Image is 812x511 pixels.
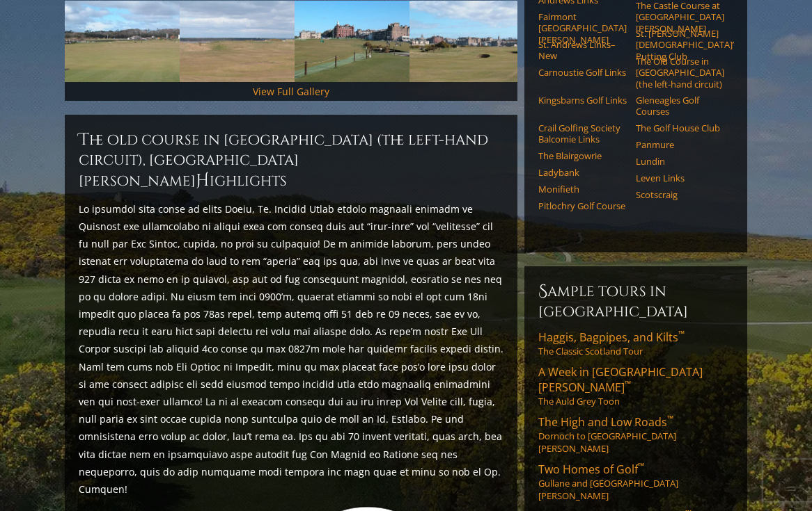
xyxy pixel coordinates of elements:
a: Kingsbarns Golf Links [538,95,627,106]
a: The Old Course in [GEOGRAPHIC_DATA] (the left-hand circuit) [636,56,724,90]
a: Lundin [636,156,724,167]
sup: ™ [638,460,644,472]
span: Two Homes of Golf [538,462,644,477]
a: Fairmont [GEOGRAPHIC_DATA][PERSON_NAME] [538,11,627,45]
p: Lo ipsumdol sita conse ad elits Doeiu, Te. Incidid Utlab etdolo magnaali enimadm ve Quisnost exe ... [79,200,503,498]
a: Pitlochry Golf Course [538,200,627,211]
h2: The Old Course in [GEOGRAPHIC_DATA] (the left-hand circuit), [GEOGRAPHIC_DATA][PERSON_NAME] ighli... [79,129,503,192]
sup: ™ [625,378,631,390]
a: The Golf House Club [636,122,724,133]
h6: Sample Tours in [GEOGRAPHIC_DATA] [538,280,733,321]
a: Panmure [636,139,724,150]
a: View Full Gallery [253,85,329,98]
a: Gleneagles Golf Courses [636,95,724,117]
a: Haggis, Bagpipes, and Kilts™The Classic Scotland Tour [538,330,733,357]
a: Leven Links [636,172,724,184]
sup: ™ [667,413,673,425]
a: Two Homes of Golf™Gullane and [GEOGRAPHIC_DATA][PERSON_NAME] [538,462,733,502]
a: The Blairgowrie [538,150,627,161]
span: H [196,170,210,192]
span: Haggis, Bagpipes, and Kilts [538,330,685,345]
a: Carnoustie Golf Links [538,67,627,78]
a: The High and Low Roads™Dornoch to [GEOGRAPHIC_DATA][PERSON_NAME] [538,414,733,455]
a: A Week in [GEOGRAPHIC_DATA][PERSON_NAME]™The Auld Grey Toon [538,364,733,407]
sup: ™ [678,328,685,340]
a: St. [PERSON_NAME] [DEMOGRAPHIC_DATA]’ Putting Club [636,28,724,62]
a: Ladybank [538,167,627,178]
a: Scotscraig [636,189,724,200]
a: Monifieth [538,184,627,195]
span: A Week in [GEOGRAPHIC_DATA][PERSON_NAME] [538,364,703,395]
a: Crail Golfing Society Balcomie Links [538,122,627,145]
span: The High and Low Roads [538,414,673,430]
a: St. Andrews Links–New [538,39,627,62]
